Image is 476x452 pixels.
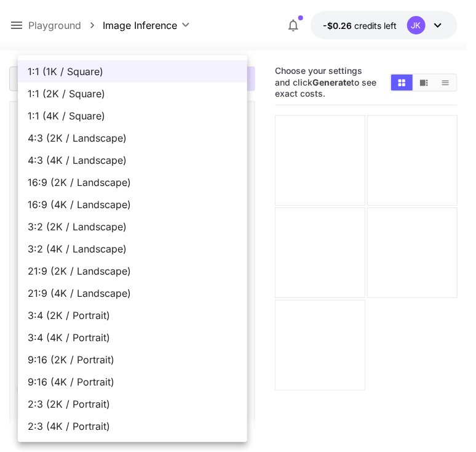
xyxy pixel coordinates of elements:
[28,264,237,278] span: 21:9 (2K / Landscape)
[28,108,237,123] span: 1:1 (4K / Square)
[28,219,237,234] span: 3:2 (2K / Landscape)
[28,286,237,301] span: 21:9 (4K / Landscape)
[28,153,237,167] span: 4:3 (4K / Landscape)
[28,241,237,256] span: 3:2 (4K / Landscape)
[28,330,237,345] span: 3:4 (4K / Portrait)
[28,374,237,389] span: 9:16 (4K / Portrait)
[28,197,237,212] span: 16:9 (4K / Landscape)
[28,175,237,190] span: 16:9 (2K / Landscape)
[28,352,237,367] span: 9:16 (2K / Portrait)
[28,64,237,79] span: 1:1 (1K / Square)
[28,397,237,411] span: 2:3 (2K / Portrait)
[28,86,237,101] span: 1:1 (2K / Square)
[28,131,237,145] span: 4:3 (2K / Landscape)
[28,308,237,323] span: 3:4 (2K / Portrait)
[28,419,237,434] span: 2:3 (4K / Portrait)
